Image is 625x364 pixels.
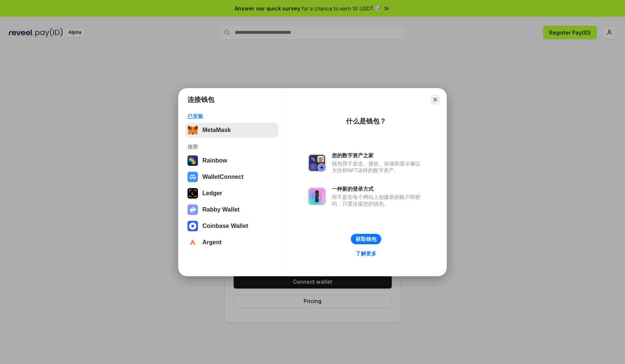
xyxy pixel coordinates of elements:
[202,206,240,213] div: Rabby Wallet
[185,235,279,250] button: Argent
[185,186,279,201] button: Ledger
[308,187,326,205] img: svg+xml,%3Csvg%20xmlns%3D%22http%3A%2F%2Fwww.w3.org%2F2000%2Fsvg%22%20fill%3D%22none%22%20viewBox...
[202,223,248,229] div: Coinbase Wallet
[185,123,279,138] button: MetaMask
[332,160,424,174] div: 钱包用于发送、接收、存储和显示像以太坊和NFT这样的数字资产。
[202,190,222,197] div: Ledger
[351,249,381,258] a: 了解更多
[202,239,222,246] div: Argent
[308,154,326,172] img: svg+xml,%3Csvg%20xmlns%3D%22http%3A%2F%2Fwww.w3.org%2F2000%2Fsvg%22%20fill%3D%22none%22%20viewBox...
[187,188,198,199] img: svg+xml,%3Csvg%20xmlns%3D%22http%3A%2F%2Fwww.w3.org%2F2000%2Fsvg%22%20width%3D%2228%22%20height%3...
[351,234,381,244] button: 获取钱包
[202,157,227,164] div: Rainbow
[187,204,198,215] img: svg+xml,%3Csvg%20xmlns%3D%22http%3A%2F%2Fwww.w3.org%2F2000%2Fsvg%22%20fill%3D%22none%22%20viewBox...
[356,250,376,257] div: 了解更多
[346,117,386,126] div: 什么是钱包？
[187,95,214,104] h1: 连接钱包
[187,125,198,135] img: svg+xml,%3Csvg%20fill%3D%22none%22%20height%3D%2233%22%20viewBox%3D%220%200%2035%2033%22%20width%...
[187,155,198,166] img: svg+xml,%3Csvg%20width%3D%22120%22%20height%3D%22120%22%20viewBox%3D%220%200%20120%20120%22%20fil...
[202,174,244,180] div: WalletConnect
[332,186,424,192] div: 一种新的登录方式
[202,127,231,133] div: MetaMask
[332,194,424,207] div: 而不是在每个网站上创建新的账户和密码，只需连接您的钱包。
[187,237,198,248] img: svg+xml,%3Csvg%20width%3D%2228%22%20height%3D%2228%22%20viewBox%3D%220%200%2028%2028%22%20fill%3D...
[185,219,279,233] button: Coinbase Wallet
[356,236,376,242] div: 获取钱包
[187,172,198,182] img: svg+xml,%3Csvg%20width%3D%2228%22%20height%3D%2228%22%20viewBox%3D%220%200%2028%2028%22%20fill%3D...
[332,152,424,159] div: 您的数字资产之家
[187,144,276,150] div: 推荐
[185,202,279,217] button: Rabby Wallet
[187,113,276,120] div: 已安装
[185,170,279,184] button: WalletConnect
[430,94,440,105] button: Close
[185,153,279,168] button: Rainbow
[187,221,198,231] img: svg+xml,%3Csvg%20width%3D%2228%22%20height%3D%2228%22%20viewBox%3D%220%200%2028%2028%22%20fill%3D...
